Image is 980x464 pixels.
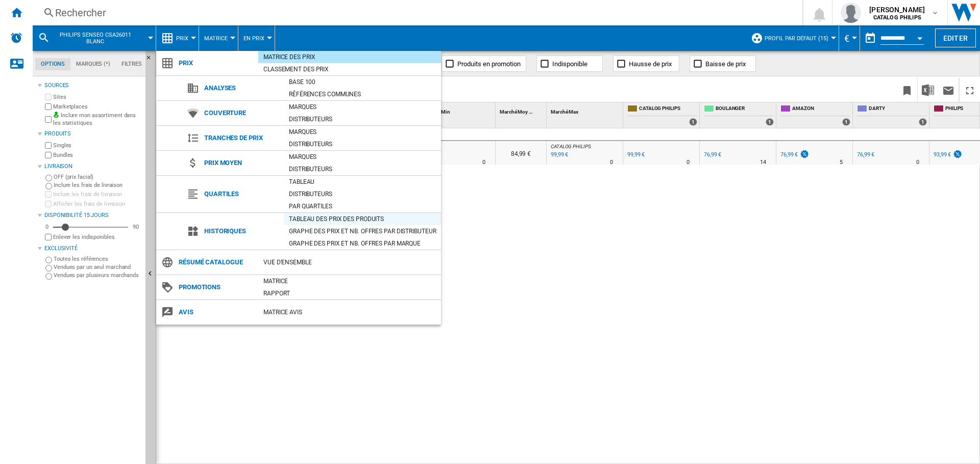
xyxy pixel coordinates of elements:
[284,114,441,124] div: Distributeurs
[199,131,284,145] span: Tranches de prix
[284,201,441,211] div: Par quartiles
[199,224,284,238] span: Historiques
[284,214,441,224] div: Tableau des prix des produits
[284,238,441,249] div: Graphe des prix et nb. offres par marque
[258,257,441,267] div: Vue d'ensemble
[174,280,258,294] span: Promotions
[284,189,441,199] div: Distributeurs
[199,106,284,120] span: Couverture
[199,156,284,170] span: Prix moyen
[284,102,441,112] div: Marques
[284,226,441,236] div: Graphe des prix et nb. offres par distributeur
[258,64,441,74] div: Classement des prix
[174,305,258,319] span: Avis
[258,288,441,298] div: Rapport
[174,56,258,70] span: Prix
[284,127,441,137] div: Marques
[284,139,441,149] div: Distributeurs
[174,255,258,269] span: Résumé catalogue
[258,276,441,286] div: Matrice
[284,77,441,87] div: Base 100
[284,89,441,99] div: Références communes
[258,52,441,62] div: Matrice des prix
[199,81,284,95] span: Analyses
[199,187,284,201] span: Quartiles
[284,164,441,174] div: Distributeurs
[284,152,441,162] div: Marques
[284,177,441,187] div: Tableau
[258,307,441,317] div: Matrice AVIS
